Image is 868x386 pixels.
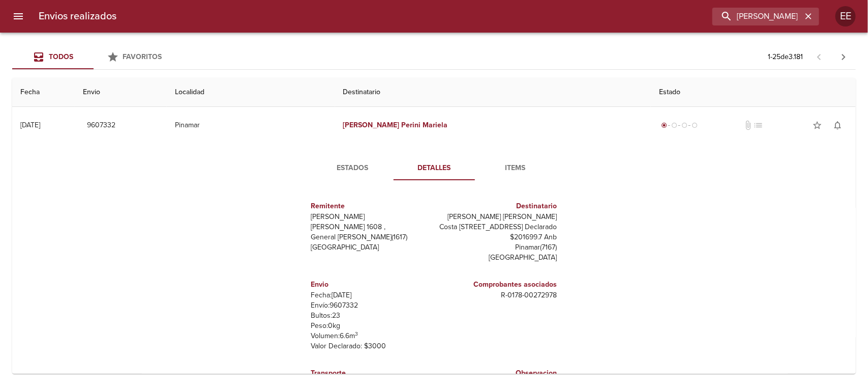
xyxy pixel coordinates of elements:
[311,311,430,321] p: Bultos: 23
[651,78,856,107] th: Estado
[438,368,557,379] h6: Observacion
[335,78,651,107] th: Destinatario
[481,162,550,175] span: Items
[311,212,430,222] p: [PERSON_NAME]
[438,212,557,222] p: [PERSON_NAME] [PERSON_NAME]
[661,122,667,128] span: radio_button_checked
[318,162,387,175] span: Estados
[438,222,557,242] p: Costa [STREET_ADDRESS] Declarado $201699.7 Anb
[311,321,430,331] p: Peso: 0 kg
[401,121,421,129] em: Perini
[692,122,698,128] span: radio_button_unchecked
[6,4,31,29] button: menu
[438,253,557,263] p: [GEOGRAPHIC_DATA]
[343,121,400,129] em: [PERSON_NAME]
[311,290,430,300] p: Fecha: [DATE]
[827,115,848,135] button: Activar notificaciones
[438,201,557,212] h6: Destinatario
[812,120,822,130] span: star_border
[400,162,469,175] span: Detalles
[49,52,73,61] span: Todos
[768,52,803,62] p: 1 - 25 de 3.181
[312,156,556,180] div: Tabs detalle de guia
[832,120,843,130] span: notifications_none
[311,331,430,341] p: Volumen: 6.6 m
[659,120,700,130] div: Generado
[12,78,75,107] th: Fecha
[311,300,430,311] p: Envío: 9607332
[167,107,335,144] td: Pinamar
[438,290,557,300] p: R - 0178 - 00272978
[311,279,430,290] h6: Envio
[83,116,119,135] button: 9607332
[20,121,40,129] div: [DATE]
[167,78,335,107] th: Localidad
[311,222,430,232] p: [PERSON_NAME] 1608 ,
[807,51,831,62] span: Pagina anterior
[438,242,557,253] p: Pinamar ( 7167 )
[75,78,166,107] th: Envio
[712,8,802,25] input: buscar
[835,6,856,26] div: Abrir información de usuario
[87,119,115,132] span: 9607332
[311,368,430,379] h6: Transporte
[831,45,856,69] span: Pagina siguiente
[671,122,677,128] span: radio_button_unchecked
[743,120,754,130] span: No tiene documentos adjuntos
[311,232,430,242] p: General [PERSON_NAME] ( 1617 )
[311,341,430,351] p: Valor Declarado: $ 3000
[754,120,764,130] span: No tiene pedido asociado
[39,8,116,24] h6: Envios realizados
[835,6,856,26] div: EE
[355,330,358,337] sup: 3
[123,52,162,61] span: Favoritos
[807,115,827,135] button: Agregar a favoritos
[12,45,175,69] div: Tabs Envios
[681,122,687,128] span: radio_button_unchecked
[311,242,430,253] p: [GEOGRAPHIC_DATA]
[311,201,430,212] h6: Remitente
[438,279,557,290] h6: Comprobantes asociados
[423,121,447,129] em: Mariela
